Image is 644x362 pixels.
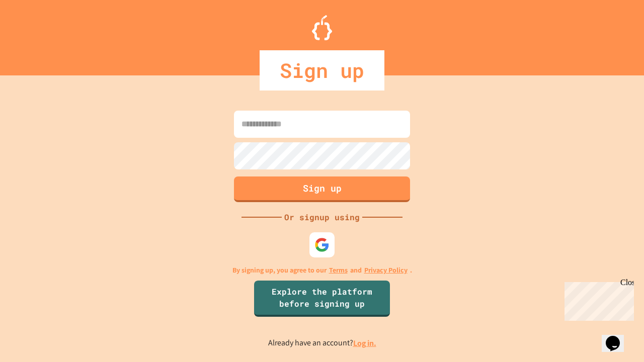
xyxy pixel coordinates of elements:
[260,50,384,90] div: Sign up
[364,265,408,276] a: Privacy Policy
[329,265,348,276] a: Terms
[314,237,330,252] img: google-icon.svg
[232,265,412,276] p: By signing up, you agree to our and .
[282,211,362,223] div: Or signup using
[254,281,390,317] a: Explore the platform before signing up
[4,4,69,64] div: Chat with us now!Close
[268,337,376,349] p: Already have an account?
[234,176,410,202] button: Sign up
[560,278,634,321] iframe: chat widget
[312,15,332,40] img: Logo.svg
[602,322,634,352] iframe: chat widget
[353,338,376,348] a: Log in.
